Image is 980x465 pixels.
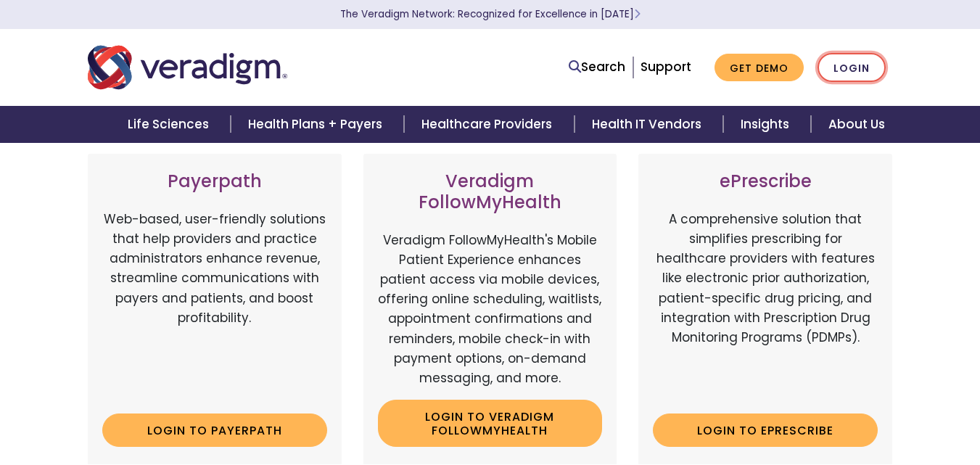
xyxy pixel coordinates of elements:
[641,58,691,75] a: Support
[340,7,641,21] a: The Veradigm Network: Recognized for Excellence in [DATE]Learn More
[569,57,625,77] a: Search
[378,231,603,389] p: Veradigm FollowMyHealth's Mobile Patient Experience enhances patient access via mobile devices, o...
[110,106,231,143] a: Life Sciences
[378,400,603,447] a: Login to Veradigm FollowMyHealth
[378,171,603,213] h3: Veradigm FollowMyHealth
[653,171,878,192] h3: ePrescribe
[634,7,641,21] span: Learn More
[102,210,327,402] p: Web-based, user-friendly solutions that help providers and practice administrators enhance revenu...
[88,44,287,91] img: Veradigm logo
[723,106,811,143] a: Insights
[404,106,574,143] a: Healthcare Providers
[575,106,723,143] a: Health IT Vendors
[715,54,804,82] a: Get Demo
[231,106,404,143] a: Health Plans + Payers
[811,106,902,143] a: About Us
[653,210,878,402] p: A comprehensive solution that simplifies prescribing for healthcare providers with features like ...
[102,413,327,447] a: Login to Payerpath
[818,53,886,83] a: Login
[102,171,327,192] h3: Payerpath
[653,413,878,447] a: Login to ePrescribe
